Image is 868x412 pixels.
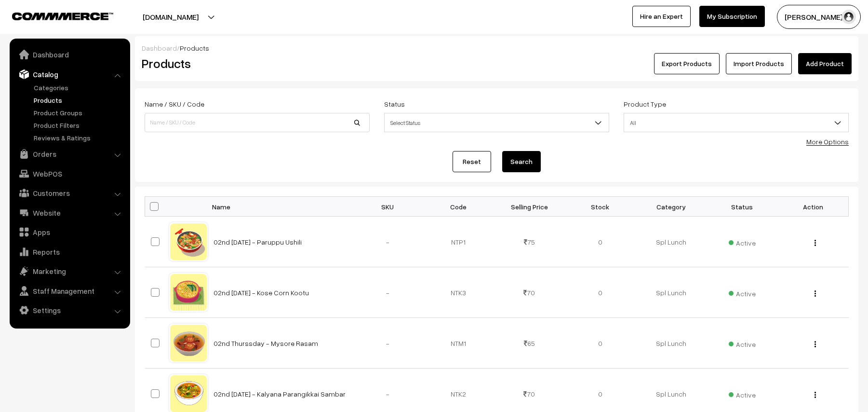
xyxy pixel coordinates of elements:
a: WebPOS [12,165,127,182]
a: Settings [12,302,127,319]
img: Menu [815,341,816,347]
input: Name / SKU / Code [145,113,370,132]
a: Dashboard [12,46,127,63]
td: - [352,267,423,318]
span: Active [729,387,756,400]
a: Product Filters [31,120,127,130]
th: Name [208,197,352,217]
td: 0 [565,318,636,369]
td: - [352,318,423,369]
td: NTM1 [423,318,494,369]
th: Code [423,197,494,217]
button: Search [502,151,541,172]
a: Dashboard [142,44,177,52]
td: NTK3 [423,267,494,318]
a: Apps [12,223,127,241]
th: Selling Price [494,197,565,217]
button: [DOMAIN_NAME] [109,5,232,29]
span: Select Status [384,113,609,132]
label: Product Type [624,99,666,109]
img: Menu [815,392,816,398]
td: - [352,217,423,267]
a: Orders [12,145,127,163]
td: 75 [494,217,565,267]
a: Marketing [12,262,127,280]
td: 65 [494,318,565,369]
span: Active [729,286,756,299]
a: Import Products [726,53,792,74]
a: Hire an Expert [632,6,691,27]
a: Website [12,204,127,221]
th: Action [777,197,848,217]
h2: Products [142,56,369,71]
a: More Options [806,137,849,146]
span: Select Status [385,114,609,131]
td: Spl Lunch [636,267,707,318]
a: Reviews & Ratings [31,133,127,143]
a: 02nd Thurssday - Mysore Rasam [214,339,318,347]
a: 02nd [DATE] - Kose Corn Kootu [214,288,309,297]
a: COMMMERCE [12,10,96,21]
th: Category [636,197,707,217]
a: 02nd [DATE] - Kalyana Parangikkai Sambar [214,390,346,398]
th: SKU [352,197,423,217]
td: Spl Lunch [636,217,707,267]
td: 0 [565,267,636,318]
span: Products [180,44,209,52]
button: Export Products [654,53,720,74]
th: Stock [565,197,636,217]
a: Customers [12,184,127,202]
label: Name / SKU / Code [145,99,204,109]
a: Staff Management [12,282,127,300]
img: COMMMERCE [12,13,113,20]
a: Catalog [12,66,127,83]
a: Add Product [798,53,852,74]
td: Spl Lunch [636,318,707,369]
span: All [624,113,849,132]
span: All [624,114,848,131]
span: Active [729,337,756,349]
a: My Subscription [699,6,765,27]
a: Product Groups [31,108,127,118]
a: Categories [31,82,127,93]
a: Reset [453,151,491,172]
label: Status [384,99,405,109]
button: [PERSON_NAME] s… [777,5,861,29]
a: 02nd [DATE] - Paruppu Ushili [214,238,302,246]
a: Products [31,95,127,105]
div: / [142,43,852,53]
img: user [841,10,856,24]
span: Active [729,235,756,248]
td: NTP1 [423,217,494,267]
td: 70 [494,267,565,318]
img: Menu [815,290,816,297]
th: Status [707,197,777,217]
td: 0 [565,217,636,267]
a: Reports [12,243,127,261]
img: Menu [815,240,816,246]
